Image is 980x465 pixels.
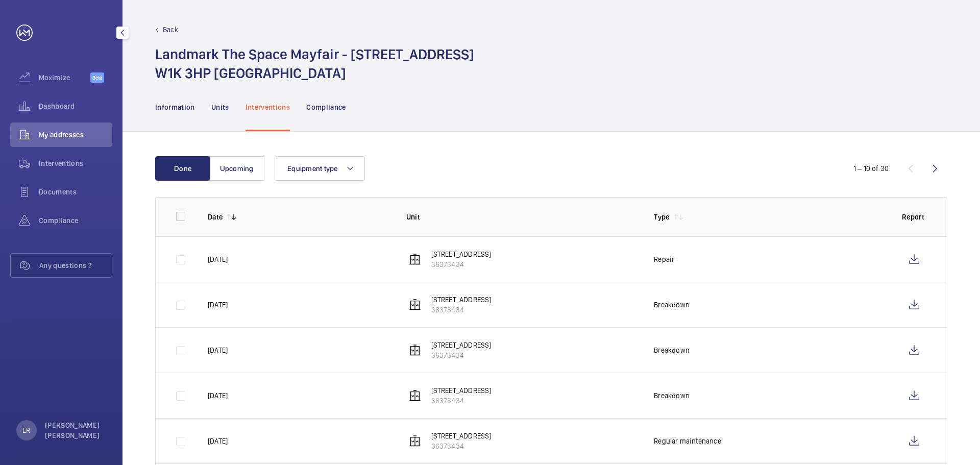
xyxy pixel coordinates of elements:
[287,164,338,173] span: Equipment type
[39,215,112,226] span: Compliance
[45,420,106,440] p: [PERSON_NAME] [PERSON_NAME]
[902,212,926,222] p: Report
[431,396,492,406] p: 36373434
[90,72,104,83] span: Beta
[208,436,228,446] p: [DATE]
[853,163,889,174] div: 1 – 10 of 30
[409,299,421,311] img: elevator.svg
[654,300,690,310] p: Breakdown
[208,390,228,401] p: [DATE]
[431,340,492,350] p: [STREET_ADDRESS]
[654,345,690,355] p: Breakdown
[431,385,492,396] p: [STREET_ADDRESS]
[409,344,421,356] img: elevator.svg
[431,259,492,270] p: 36373434
[39,187,112,197] span: Documents
[431,350,492,360] p: 36373434
[208,300,228,310] p: [DATE]
[431,431,492,441] p: [STREET_ADDRESS]
[654,436,721,446] p: Regular maintenance
[246,102,290,112] p: Interventions
[155,45,474,83] h1: Landmark The Space Mayfair - [STREET_ADDRESS] W1K 3HP [GEOGRAPHIC_DATA]
[306,102,346,112] p: Compliance
[39,72,90,83] span: Maximize
[654,390,690,401] p: Breakdown
[22,425,30,435] p: ER
[208,345,228,355] p: [DATE]
[209,156,264,181] button: Upcoming
[654,212,669,222] p: Type
[409,435,421,447] img: elevator.svg
[208,254,228,264] p: [DATE]
[163,25,178,35] p: Back
[275,156,365,181] button: Equipment type
[39,101,112,111] span: Dashboard
[431,249,492,259] p: [STREET_ADDRESS]
[431,305,492,315] p: 36373434
[406,212,638,222] p: Unit
[39,158,112,168] span: Interventions
[39,260,112,271] span: Any questions ?
[431,441,492,451] p: 36373434
[39,130,112,140] span: My addresses
[654,254,674,264] p: Repair
[208,212,223,222] p: Date
[409,253,421,265] img: elevator.svg
[211,102,229,112] p: Units
[155,102,195,112] p: Information
[431,295,492,305] p: [STREET_ADDRESS]
[409,389,421,402] img: elevator.svg
[155,156,210,181] button: Done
